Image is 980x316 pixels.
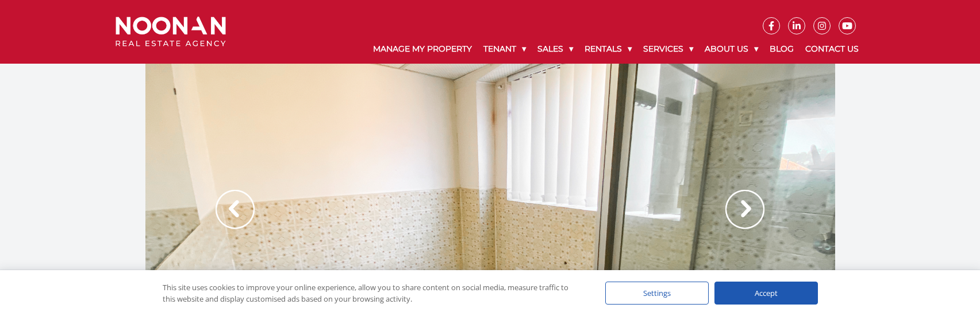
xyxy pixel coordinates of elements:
[637,34,699,64] a: Services
[605,282,709,305] div: Settings
[216,190,255,229] img: Arrow slider
[714,282,818,305] div: Accept
[800,34,864,64] a: Contact Us
[367,34,478,64] a: Manage My Property
[478,34,532,64] a: Tenant
[116,17,226,47] img: Noonan Real Estate Agency
[579,34,637,64] a: Rentals
[764,34,800,64] a: Blog
[532,34,579,64] a: Sales
[699,34,764,64] a: About Us
[163,282,582,305] div: This site uses cookies to improve your online experience, allow you to share content on social me...
[725,190,764,229] img: Arrow slider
